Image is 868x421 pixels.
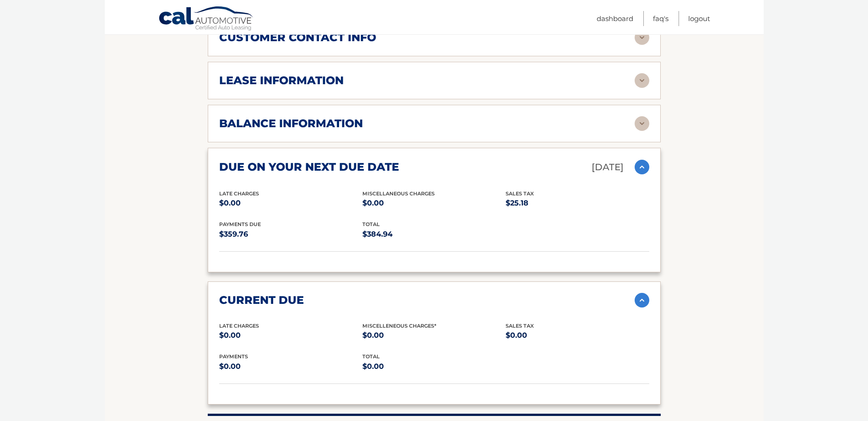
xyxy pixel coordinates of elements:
img: accordion-rest.svg [635,73,649,88]
span: payments [219,353,248,360]
p: [DATE] [592,159,624,175]
h2: due on your next due date [219,160,399,174]
a: FAQ's [653,11,669,26]
h2: lease information [219,74,344,87]
span: Miscelleneous Charges* [362,323,437,329]
p: $0.00 [362,197,506,210]
a: Cal Automotive [158,6,254,32]
p: $0.00 [219,329,362,342]
img: accordion-active.svg [635,160,649,174]
span: Sales Tax [506,323,534,329]
span: Late Charges [219,190,259,197]
span: Payments Due [219,221,261,227]
p: $359.76 [219,228,362,241]
img: accordion-rest.svg [635,30,649,45]
p: $0.00 [506,329,649,342]
img: accordion-active.svg [635,293,649,308]
span: Sales Tax [506,190,534,197]
img: accordion-rest.svg [635,116,649,131]
span: total [362,221,380,227]
p: $0.00 [219,197,362,210]
a: Dashboard [597,11,633,26]
p: $0.00 [219,360,362,373]
p: $25.18 [506,197,649,210]
p: $0.00 [362,360,506,373]
span: Late Charges [219,323,259,329]
p: $0.00 [362,329,506,342]
span: Miscellaneous Charges [362,190,435,197]
span: total [362,353,380,360]
h2: current due [219,293,304,307]
a: Logout [688,11,710,26]
p: $384.94 [362,228,506,241]
h2: balance information [219,117,363,130]
h2: customer contact info [219,31,376,44]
